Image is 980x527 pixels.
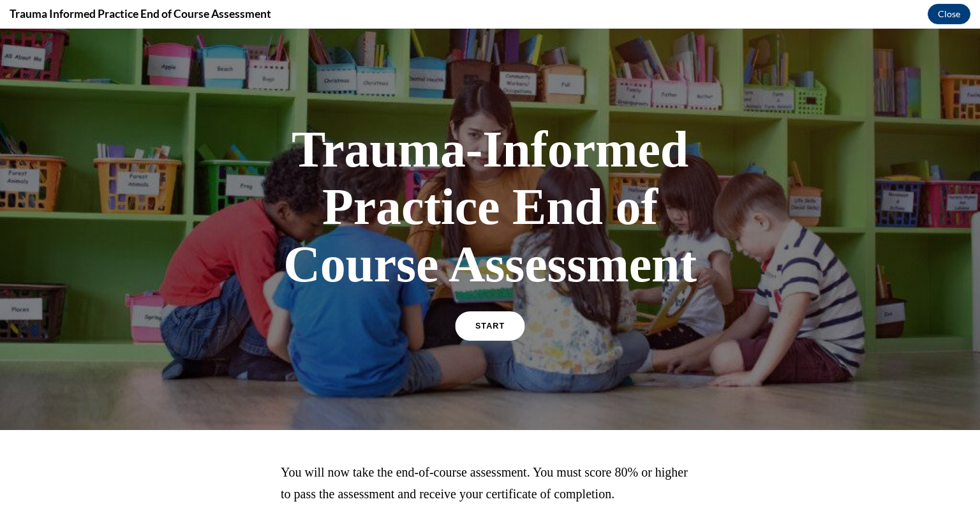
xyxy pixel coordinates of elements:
h1: Trauma-Informed Practice End of Course Assessment [267,92,713,264]
span: You will now take the end-of-course assessment. You must score 80% or higher to pass the assessme... [281,436,688,472]
button: Close [928,4,970,24]
h4: Trauma Informed Practice End of Course Assessment [10,6,271,22]
a: START [455,283,524,312]
span: START [475,293,505,302]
